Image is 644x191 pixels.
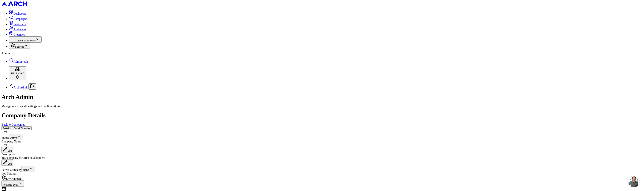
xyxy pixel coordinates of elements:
div: Admin [1,52,643,55]
a: Creatives [9,33,25,36]
label: Parent Company [1,168,22,171]
span: Test company for Arch development [1,156,45,159]
div: Arch [1,130,643,134]
a: Back to Companies [1,123,25,126]
button: Details [1,126,12,130]
button: Settings [9,43,30,49]
span: Dashboard [13,12,26,15]
span: Campaigns [13,17,27,20]
h1: Arch Admin [1,94,643,100]
button: Customer Analysis [9,36,42,43]
a: Audiences [9,28,26,31]
span: Sequences [13,22,26,26]
span: IRBIS HVAC [10,72,25,75]
button: Edit [1,147,13,153]
a: Sequences [9,22,26,26]
button: IRBIS HVAC [9,66,26,80]
a: Campaigns [9,17,27,20]
a: Dashboard [9,12,26,15]
button: Log out [28,83,36,90]
div: Open chat [628,176,640,187]
span: Settings [15,45,24,48]
span: Edit [7,162,12,165]
label: Company Name [1,140,21,143]
button: Edit [1,160,13,166]
label: Environment [6,177,22,180]
div: Lob Settings [1,172,643,175]
span: Creatives [13,33,25,36]
span: Customer Analysis [15,39,36,42]
h1: Company Details [1,112,643,119]
span: Admin tools [13,60,28,63]
span: Edit [7,149,12,152]
span: Audiences [13,28,26,31]
a: Arch Admin [13,86,28,89]
span: Arch [1,143,7,146]
a: Admin tools [9,60,28,63]
button: Email Throttles [12,126,32,130]
label: Description [1,153,16,156]
div: Manage system-wide settings and configurations [1,105,643,108]
label: Status [1,136,9,139]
